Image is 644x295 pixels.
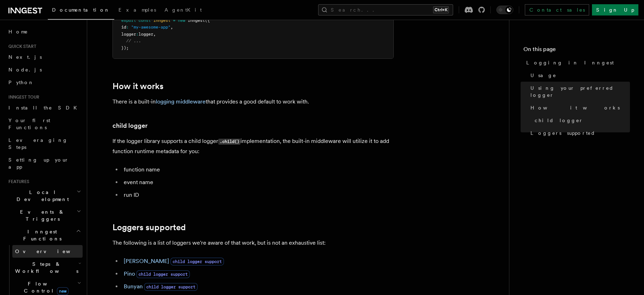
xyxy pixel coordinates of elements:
[112,238,394,248] p: The following is a list of loggers we're aware of that work, but is not an exhaustive list:
[12,280,77,294] span: Flow Control
[523,56,630,69] a: Logging in Inngest
[6,208,77,222] span: Events & Triggers
[8,67,42,73] span: Node.js
[530,84,630,99] span: Using your preferred logger
[525,4,589,15] a: Contact sales
[139,32,153,37] span: logger
[153,18,170,23] span: inngest
[153,32,156,37] span: ,
[122,177,394,187] li: event name
[6,101,83,114] a: Install the SDK
[8,54,42,60] span: Next.js
[136,32,139,37] span: :
[144,283,198,291] span: child logger support
[528,69,630,82] a: Usage
[12,258,83,277] button: Steps & Workflows
[6,114,83,134] a: Your first Functions
[6,206,83,225] button: Events & Triggers
[6,51,83,63] a: Next.js
[114,2,160,19] a: Examples
[8,137,68,150] span: Leveraging Steps
[523,45,630,56] h4: On this page
[6,44,36,49] span: Quick start
[122,165,394,175] li: function name
[112,121,148,131] a: child logger
[6,25,83,38] a: Home
[6,134,83,153] a: Leveraging Steps
[139,18,151,23] span: const
[433,6,449,13] kbd: Ctrl+K
[124,270,135,277] a: Pino
[535,117,583,124] span: child logger
[165,7,202,13] span: AgentKit
[122,190,394,200] li: run ID
[136,270,190,278] span: child logger support
[160,2,206,19] a: AgentKit
[218,139,240,145] code: .child()
[178,18,185,23] span: new
[8,105,81,111] span: Install the SDK
[6,179,29,184] span: Features
[126,38,141,43] span: // ...
[57,287,69,295] span: new
[205,18,210,23] span: ({
[112,136,394,156] p: If the logger library supports a child logger implementation, the built-in middleware will utiliz...
[528,101,630,114] a: How it works
[8,118,50,130] span: Your first Functions
[6,186,83,206] button: Local Development
[6,228,76,242] span: Inngest Functions
[8,80,34,85] span: Python
[6,76,83,89] a: Python
[528,82,630,101] a: Using your preferred logger
[121,18,136,23] span: export
[170,25,173,30] span: ,
[530,104,620,111] span: How it works
[6,189,77,203] span: Local Development
[173,18,175,23] span: =
[112,222,186,232] a: Loggers supported
[592,4,638,15] a: Sign Up
[121,25,126,30] span: id
[530,72,556,79] span: Usage
[118,7,156,13] span: Examples
[6,153,83,173] a: Setting up your app
[124,258,169,264] a: [PERSON_NAME]
[6,63,83,76] a: Node.js
[112,97,394,107] p: There is a built-in that provides a good default to work with.
[131,25,170,30] span: "my-awesome-app"
[112,81,163,91] a: How it works
[126,25,129,30] span: :
[532,114,630,127] a: child logger
[48,2,114,20] a: Documentation
[6,225,83,245] button: Inngest Functions
[12,261,78,275] span: Steps & Workflows
[12,245,83,258] a: Overview
[52,7,110,13] span: Documentation
[124,283,143,290] a: Bunyan
[526,59,614,66] span: Logging in Inngest
[188,18,205,23] span: Inngest
[15,249,88,254] span: Overview
[6,94,39,100] span: Inngest tour
[121,32,136,37] span: logger
[496,6,513,14] button: Toggle dark mode
[530,130,595,137] span: Loggers supported
[8,28,28,35] span: Home
[170,258,224,265] span: child logger support
[121,45,129,50] span: });
[528,127,630,139] a: Loggers supported
[8,157,69,170] span: Setting up your app
[318,4,453,15] button: Search...Ctrl+K
[156,98,206,105] a: logging middleware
